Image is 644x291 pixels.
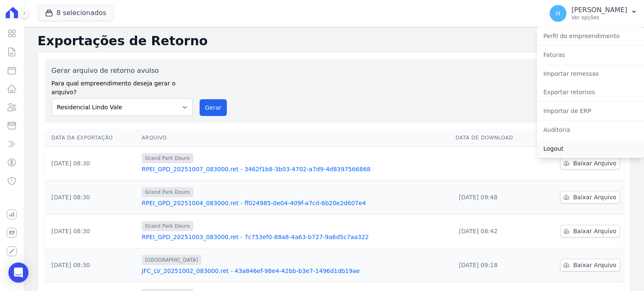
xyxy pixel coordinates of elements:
[560,225,620,237] a: Baixar Arquivo
[142,199,449,207] a: RPEI_GPD_20251004_083000.ret - ff024985-0e04-409f-a7cd-6b20e2d607e4
[537,47,644,62] a: Faturas
[38,5,114,21] button: 8 selecionados
[537,66,644,81] a: Importar remessas
[573,227,616,235] span: Baixar Arquivo
[142,165,449,173] a: RPEI_GPD_20251007_083000.ret - 3462f1b8-3b03-4702-a7d9-4d8397566868
[142,267,449,275] a: JFC_LV_20251002_083000.ret - 43a846ef-98e4-42bb-b3e7-1496d1db19ae
[537,141,644,156] a: Logout
[200,99,227,116] button: Gerar
[556,10,561,16] span: H
[452,180,536,214] td: [DATE] 09:48
[138,129,452,147] th: Arquivo
[452,129,536,147] th: Data de Download
[571,6,627,14] p: [PERSON_NAME]
[45,214,138,248] td: [DATE] 08:30
[452,248,536,282] td: [DATE] 09:18
[52,76,193,97] label: Para qual empreendimento deseja gerar o arquivo?
[537,85,644,100] a: Exportar retornos
[560,157,620,170] a: Baixar Arquivo
[142,221,193,231] span: Grand Park Douro
[560,259,620,271] a: Baixar Arquivo
[573,193,616,201] span: Baixar Arquivo
[8,263,29,283] div: Open Intercom Messenger
[45,180,138,214] td: [DATE] 08:30
[142,255,201,265] span: [GEOGRAPHIC_DATA]
[573,159,616,167] span: Baixar Arquivo
[45,129,138,147] th: Data da Exportação
[142,233,449,241] a: RPEI_GPD_20251003_083000.ret - 7c753ef0-88a8-4a63-b727-9a6d5c7aa322
[537,122,644,137] a: Auditoria
[537,103,644,118] a: Importar de ERP
[45,248,138,282] td: [DATE] 08:30
[537,28,644,44] a: Perfil do empreendimento
[52,66,193,76] label: Gerar arquivo de retorno avulso
[543,2,644,25] button: H [PERSON_NAME] Ver opções
[571,14,627,21] p: Ver opções
[560,191,620,203] a: Baixar Arquivo
[142,153,193,163] span: Grand Park Douro
[142,187,193,197] span: Grand Park Douro
[38,33,631,49] h2: Exportações de Retorno
[573,261,616,269] span: Baixar Arquivo
[452,214,536,248] td: [DATE] 08:42
[45,147,138,180] td: [DATE] 08:30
